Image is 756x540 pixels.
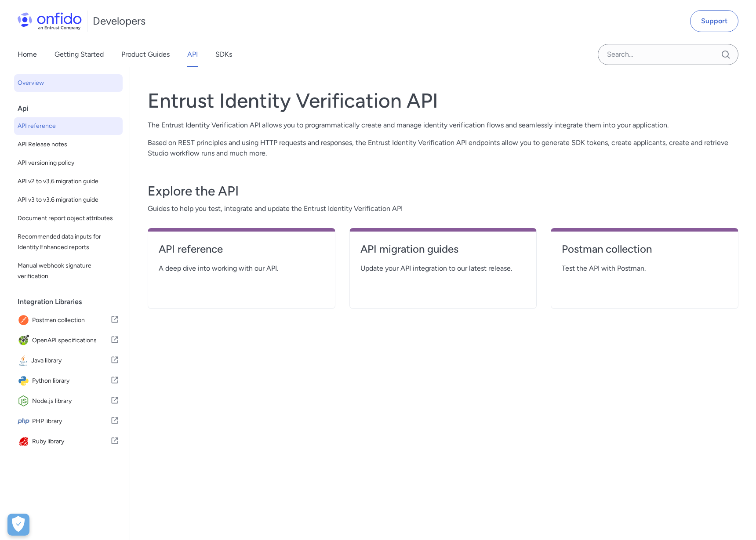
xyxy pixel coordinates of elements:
[598,44,738,65] input: Onfido search input field
[18,42,37,67] a: Home
[148,120,738,130] p: The Entrust Identity Verification API allows you to programmatically create and manage identity v...
[18,195,119,205] span: API v3 to v3.6 migration guide
[148,203,738,214] span: Guides to help you test, integrate and update the Entrust Identity Verification API
[148,88,738,113] h1: Entrust Identity Verification API
[31,355,110,367] span: Java library
[18,213,119,224] span: Document report object attributes
[562,242,727,256] h4: Postman collection
[215,42,232,67] a: SDKs
[18,435,32,448] img: IconRuby library
[14,257,123,285] a: Manual webhook signature verification
[187,42,198,67] a: API
[18,12,82,30] img: Onfido Logo
[32,375,110,387] span: Python library
[18,314,32,326] img: IconPostman collection
[14,311,123,330] a: IconPostman collectionPostman collection
[14,117,123,135] a: API reference
[18,261,119,282] span: Manual webhook signature verification
[18,415,32,428] img: IconPHP library
[18,375,32,387] img: IconPython library
[93,14,145,28] h1: Developers
[18,139,119,150] span: API Release notes
[14,154,123,172] a: API versioning policy
[14,191,123,209] a: API v3 to v3.6 migration guide
[159,242,324,263] a: API reference
[14,210,123,227] a: Document report object attributes
[18,121,119,131] span: API reference
[121,42,170,67] a: Product Guides
[7,514,29,536] button: Open Preferences
[148,182,738,200] h3: Explore the API
[562,242,727,263] a: Postman collection
[18,176,119,187] span: API v2 to v3.6 migration guide
[32,395,110,407] span: Node.js library
[360,242,526,256] h4: API migration guides
[14,74,123,92] a: Overview
[14,173,123,190] a: API v2 to v3.6 migration guide
[159,263,324,274] span: A deep dive into working with our API.
[14,136,123,153] a: API Release notes
[18,355,31,367] img: IconJava library
[360,263,526,274] span: Update your API integration to our latest release.
[18,293,126,311] div: Integration Libraries
[32,334,110,347] span: OpenAPI specifications
[562,263,727,274] span: Test the API with Postman.
[159,242,324,256] h4: API reference
[14,331,123,350] a: IconOpenAPI specificationsOpenAPI specifications
[14,391,123,411] a: IconNode.js libraryNode.js library
[690,10,738,32] a: Support
[14,412,123,431] a: IconPHP libraryPHP library
[18,232,119,253] span: Recommended data inputs for Identity Enhanced reports
[360,242,526,263] a: API migration guides
[18,78,119,88] span: Overview
[14,351,123,370] a: IconJava libraryJava library
[14,371,123,391] a: IconPython libraryPython library
[18,158,119,168] span: API versioning policy
[14,432,123,451] a: IconRuby libraryRuby library
[32,435,110,448] span: Ruby library
[55,42,104,67] a: Getting Started
[18,334,32,347] img: IconOpenAPI specifications
[18,395,32,407] img: IconNode.js library
[148,138,738,159] p: Based on REST principles and using HTTP requests and responses, the Entrust Identity Verification...
[14,228,123,256] a: Recommended data inputs for Identity Enhanced reports
[7,514,29,536] div: Cookie Preferences
[32,314,110,326] span: Postman collection
[18,100,126,117] div: Api
[32,415,110,428] span: PHP library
